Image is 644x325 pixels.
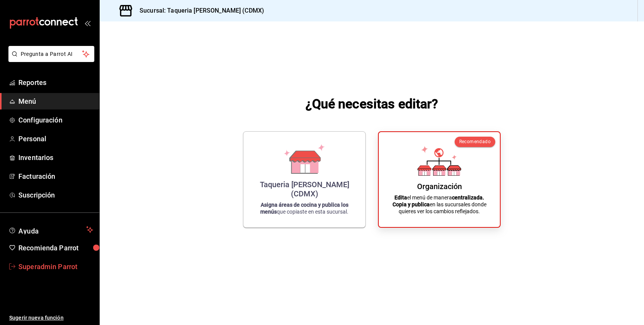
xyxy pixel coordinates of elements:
span: Personal [18,134,93,144]
p: que copiaste en esta sucursal. [253,201,356,215]
div: Taqueria [PERSON_NAME] (CDMX) [253,180,356,198]
span: Reportes [18,77,93,88]
span: Ayuda [18,225,83,234]
span: Menú [18,96,93,106]
button: Pregunta a Parrot AI [8,46,94,62]
strong: Edita [394,194,407,201]
span: Recomendado [459,139,491,144]
span: Superadmin Parrot [18,261,93,272]
span: Facturación [18,171,93,181]
strong: centralizada. [452,194,484,201]
strong: Copia y publica [393,201,430,207]
span: Recomienda Parrot [18,243,93,253]
span: Configuración [18,115,93,125]
span: Sugerir nueva función [9,314,93,322]
button: open_drawer_menu [84,20,90,26]
strong: Asigna áreas de cocina y publica los menús [260,202,348,215]
p: el menú de manera en las sucursales donde quieres ver los cambios reflejados. [388,194,491,215]
span: Suscripción [18,190,93,200]
h3: Sucursal: Taqueria [PERSON_NAME] (CDMX) [133,6,264,15]
span: Pregunta a Parrot AI [21,50,82,58]
a: Pregunta a Parrot AI [5,56,94,64]
h1: ¿Qué necesitas editar? [306,95,439,113]
div: Organización [417,182,462,191]
span: Inventarios [18,152,93,163]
